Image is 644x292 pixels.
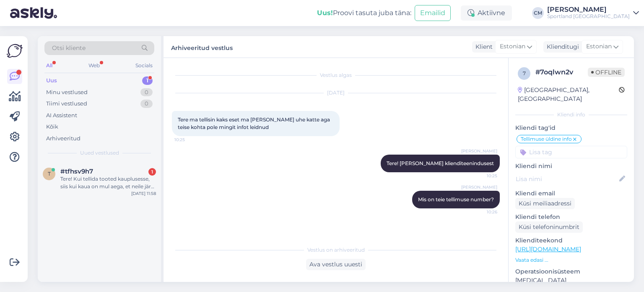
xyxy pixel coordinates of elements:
span: 10:26 [466,209,497,215]
div: Arhiveeritud [46,134,80,143]
p: Kliendi telefon [515,213,627,221]
div: Tere! Kui tellida tooted kauplusesse, siis kui kaua on mul aega, et neile järgi tulla? Kas peab t... [60,175,156,190]
span: 10:25 [174,137,206,143]
p: Operatsioonisüsteem [515,267,627,276]
p: Kliendi email [515,189,627,198]
div: Kliendi info [515,111,627,118]
div: # 7oqlwn2v [535,67,588,77]
p: Klienditeekond [515,236,627,245]
span: Otsi kliente [52,44,86,53]
div: 1 [148,168,156,176]
div: Sportland [GEOGRAPHIC_DATA] [547,13,630,20]
span: #tfhsv9h7 [60,168,93,175]
b: Uus! [317,9,333,17]
p: [MEDICAL_DATA] [515,276,627,285]
button: Emailid [415,5,451,21]
a: [URL][DOMAIN_NAME] [515,245,581,253]
div: Socials [134,60,154,71]
div: 0 [140,88,153,97]
div: Kõik [46,123,58,131]
span: Mis on teie tellimuse number? [418,196,494,203]
span: Offline [588,68,625,77]
div: Proovi tasuta juba täna: [317,8,411,18]
span: Vestlus on arhiveeritud [307,246,365,254]
div: Klienditugi [543,42,579,51]
span: Tellimuse üldine info [521,137,572,142]
label: Arhiveeritud vestlus [171,41,233,53]
div: Tiimi vestlused [46,100,87,108]
div: [PERSON_NAME] [547,6,630,13]
img: Askly Logo [7,43,23,59]
span: Uued vestlused [80,149,119,157]
span: Tere ma tellisin kaks eset ma [PERSON_NAME] uhe katte aga teise kohta pole mingit infot leidnud [178,116,331,130]
div: Vestlus algas [172,71,500,79]
div: [DATE] [172,89,500,97]
span: 10:25 [466,173,497,179]
span: Estonian [586,42,612,51]
div: AI Assistent [46,111,77,120]
p: Kliendi tag'id [515,124,627,132]
p: Vaata edasi ... [515,256,627,264]
a: [PERSON_NAME]Sportland [GEOGRAPHIC_DATA] [547,6,639,20]
div: Minu vestlused [46,88,88,97]
div: Aktiivne [461,5,512,21]
span: Estonian [500,42,525,51]
div: Küsi telefoninumbrit [515,221,583,233]
p: Kliendi nimi [515,162,627,171]
div: [DATE] 11:58 [131,190,156,197]
div: Uus [46,76,57,85]
span: [PERSON_NAME] [461,148,497,154]
span: [PERSON_NAME] [461,184,497,190]
div: [GEOGRAPHIC_DATA], [GEOGRAPHIC_DATA] [518,86,619,103]
input: Lisa tag [515,146,627,158]
div: All [44,60,54,71]
input: Lisa nimi [516,174,618,184]
div: Ava vestlus uuesti [306,259,366,270]
span: Tere! [PERSON_NAME] klienditeenindusest [387,160,494,166]
div: Küsi meiliaadressi [515,198,575,209]
div: 1 [142,76,153,85]
div: Klient [472,42,493,51]
div: CM [532,7,544,19]
span: 7 [523,70,526,76]
span: t [48,171,51,177]
div: 0 [140,100,153,108]
div: Web [87,60,101,71]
